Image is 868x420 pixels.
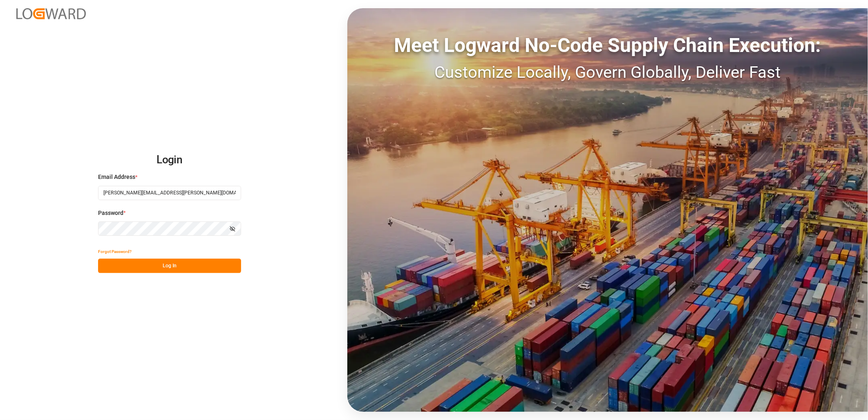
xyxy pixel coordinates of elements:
[98,209,123,217] span: Password
[98,244,132,259] button: Forgot Password?
[347,31,868,60] div: Meet Logward No-Code Supply Chain Execution:
[98,186,241,200] input: Enter your email
[347,60,868,85] div: Customize Locally, Govern Globally, Deliver Fast
[16,8,86,19] img: Logward_new_orange.png
[98,173,135,181] span: Email Address
[98,259,241,273] button: Log In
[98,147,241,173] h2: Login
